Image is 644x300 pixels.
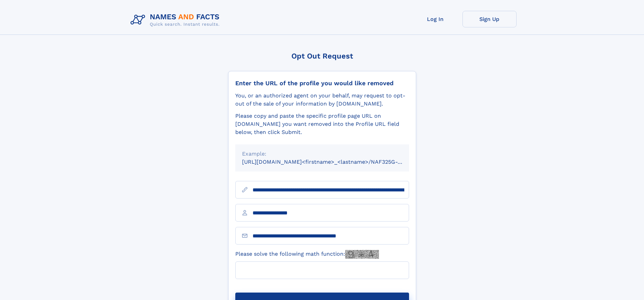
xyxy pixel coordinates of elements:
[242,150,402,158] div: Example:
[128,11,225,29] img: Logo Names and Facts
[235,79,409,87] div: Enter the URL of the profile you would like removed
[235,250,379,259] label: Please solve the following math function:
[242,159,422,165] small: [URL][DOMAIN_NAME]<firstname>_<lastname>/NAF325G-xxxxxxxx
[228,52,416,60] div: Opt Out Request
[235,112,409,136] div: Please copy and paste the specific profile page URL on [DOMAIN_NAME] you want removed into the Pr...
[235,92,409,108] div: You, or an authorized agent on your behalf, may request to opt-out of the sale of your informatio...
[462,11,517,27] a: Sign Up
[408,11,462,27] a: Log In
